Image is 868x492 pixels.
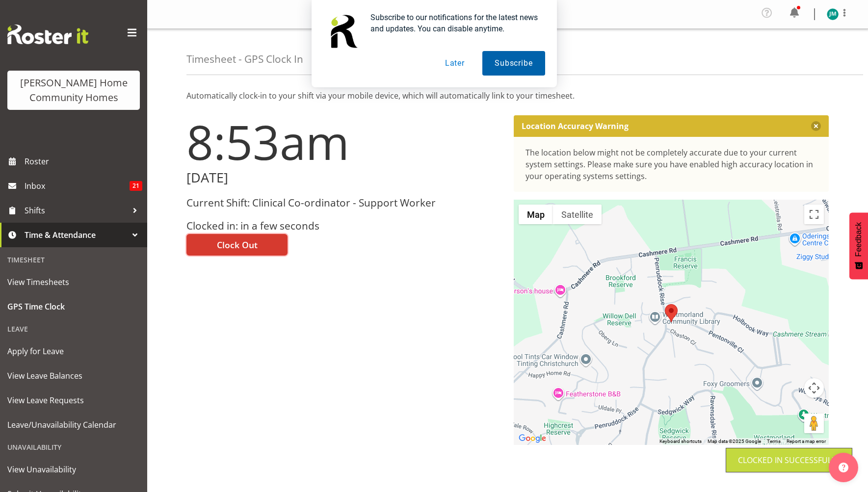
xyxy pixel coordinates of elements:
span: View Leave Balances [7,368,140,383]
a: Open this area in Google Maps (opens a new window) [516,432,549,445]
div: [PERSON_NAME] Home Community Homes [17,76,130,105]
p: Automatically clock-in to your shift via your mobile device, which will automatically link to you... [186,90,829,102]
h3: Current Shift: Clinical Co-ordinator - Support Worker [186,197,502,208]
div: The location below might not be completely accurate due to your current system settings. Please m... [526,147,817,182]
button: Feedback - Show survey [849,212,868,279]
span: Shifts [25,203,128,218]
button: Show street map [519,205,553,224]
img: notification icon [323,12,363,51]
button: Drag Pegman onto the map to open Street View [804,414,824,433]
span: Apply for Leave [7,344,140,359]
h1: 8:53am [186,115,502,168]
div: Timesheet [2,250,145,270]
div: Subscribe to our notifications for the latest news and updates. You can disable anytime. [363,12,545,34]
button: Map camera controls [804,378,824,398]
img: Google [516,432,549,445]
span: View Unavailability [7,462,140,477]
button: Toggle fullscreen view [804,205,824,224]
span: GPS Time Clock [7,299,140,314]
span: View Timesheets [7,275,140,289]
button: Subscribe [482,51,545,76]
span: Time & Attendance [25,228,128,242]
span: Feedback [854,222,863,257]
h2: [DATE] [186,170,502,185]
button: Show satellite imagery [553,205,602,224]
button: Later [433,51,477,76]
p: Location Accuracy Warning [522,121,629,131]
span: Roster [25,154,142,169]
a: Leave/Unavailability Calendar [2,413,145,437]
a: GPS Time Clock [2,294,145,319]
span: Inbox [25,179,130,193]
span: Leave/Unavailability Calendar [7,417,140,432]
img: help-xxl-2.png [839,463,848,472]
a: View Timesheets [2,270,145,294]
a: View Leave Balances [2,363,145,388]
span: Map data ©2025 Google [708,439,761,444]
div: Leave [2,319,145,339]
a: Terms (opens in new tab) [767,439,781,444]
a: Report a map error [787,439,826,444]
div: Clocked in Successfully [738,454,840,466]
button: Close message [811,121,821,131]
span: Clock Out [217,238,258,251]
a: Apply for Leave [2,339,145,363]
a: View Leave Requests [2,388,145,413]
span: 21 [130,181,142,191]
a: View Unavailability [2,457,145,482]
h3: Clocked in: in a few seconds [186,220,502,232]
div: Unavailability [2,437,145,457]
span: View Leave Requests [7,393,140,408]
button: Keyboard shortcuts [659,438,702,445]
button: Clock Out [186,234,288,256]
